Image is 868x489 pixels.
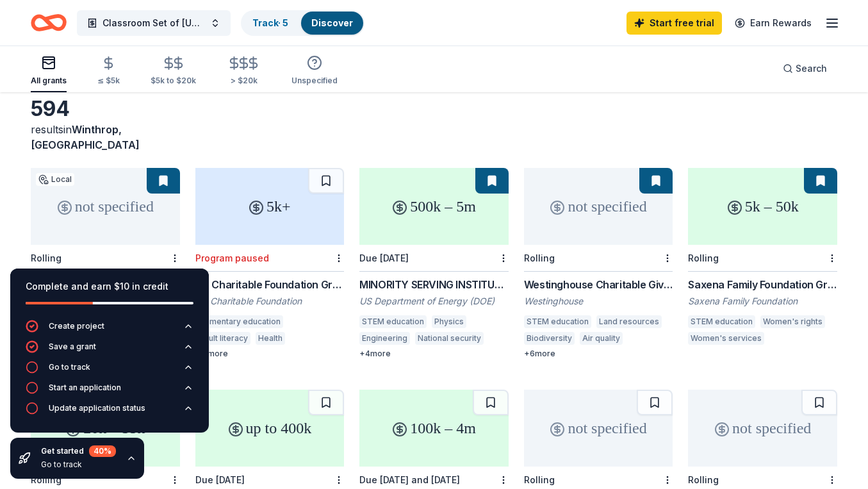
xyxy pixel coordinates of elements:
div: Complete and earn $10 in credit [26,279,193,294]
div: Unspecified [291,76,338,86]
div: not specified [31,168,180,245]
div: Adult literacy [195,332,250,345]
div: Westinghouse [524,295,673,308]
div: TD Charitable Foundation Grants [195,277,345,292]
div: Rolling [688,474,719,485]
div: MINORITY SERVING INSTITUTIONS PARTNERSHIP PROGRAM (MSIPP) CONSORTIA GRANT PROGRAM (CGP) [359,277,509,292]
a: 5k+Program pausedTD Charitable Foundation GrantsTD Charitable FoundationElementary educationAdult... [195,168,345,359]
div: Program paused [195,253,269,263]
button: ≤ $5k [97,51,120,92]
div: 5k – 50k [688,168,837,245]
button: All grants [31,50,67,92]
div: Physics [432,315,466,328]
button: Start an application [26,381,193,402]
a: 5k – 50kRollingSaxena Family Foundation GrantSaxena Family FoundationSTEM educationWomen's rights... [688,168,837,349]
div: Update application status [49,403,145,413]
div: up to 400k [195,390,345,467]
button: $5k to $20k [151,51,196,92]
button: Classroom Set of [US_STATE] Instrument Graphing Calculators (TI-84 with charging) [77,10,231,36]
div: Go to track [41,460,116,470]
div: TD Charitable Foundation [195,295,345,308]
a: Discover [311,17,353,28]
div: Rolling [688,253,719,263]
div: Land resources [596,315,662,328]
div: US Department of Energy (DOE) [359,295,509,308]
div: Get started [41,445,116,457]
a: Track· 5 [252,17,288,28]
div: Biodiversity [524,332,575,345]
div: Health [256,332,285,345]
span: Classroom Set of [US_STATE] Instrument Graphing Calculators (TI-84 with charging) [102,15,205,31]
div: $5k to $20k [151,76,196,86]
div: Due [DATE] [195,474,245,485]
div: results [31,122,180,153]
div: Rolling [524,253,555,263]
button: Track· 5Discover [241,10,364,36]
div: 500k – 5m [359,168,509,245]
a: 500k – 5mDue [DATE]MINORITY SERVING INSTITUTIONS PARTNERSHIP PROGRAM (MSIPP) CONSORTIA GRANT PROG... [359,168,509,359]
a: Home [31,8,67,38]
div: All grants [31,76,67,86]
div: 40 % [89,445,116,457]
button: Save a grant [26,340,193,361]
span: in [31,123,140,151]
div: Create project [49,321,104,331]
span: Winthrop, [GEOGRAPHIC_DATA] [31,123,140,151]
a: not specifiedRollingWestinghouse Charitable Giving ProgramWestinghouseSTEM educationLand resource... [524,168,673,359]
button: Go to track [26,361,193,381]
div: + 6 more [524,349,673,359]
div: Start an application [49,383,121,393]
div: Local [36,173,74,186]
a: Start free trial [626,12,722,35]
div: 594 [31,96,180,122]
div: STEM education [359,315,427,328]
div: 5k+ [195,168,345,245]
button: > $20k [227,51,261,92]
span: Search [796,61,827,76]
button: Create project [26,320,193,340]
div: Due [DATE] and [DATE] [359,474,460,485]
div: Women's rights [760,315,825,328]
div: Due [DATE] [359,253,409,263]
div: STEM education [524,315,591,328]
div: + 11 more [195,349,345,359]
a: not specifiedLocalRolling[PERSON_NAME] [PERSON_NAME] Event Sponsorship Fund[PERSON_NAME] [PERSON_... [31,168,180,359]
div: ≤ $5k [97,76,120,86]
div: Engineering [359,332,410,345]
div: Saxena Family Foundation Grant [688,277,837,292]
div: 100k – 4m [359,390,509,467]
div: STEM education [688,315,755,328]
button: Unspecified [291,50,338,92]
div: > $20k [227,76,261,86]
div: Saxena Family Foundation [688,295,837,308]
div: not specified [524,168,673,245]
a: Earn Rewards [727,12,819,35]
div: Air quality [580,332,623,345]
div: Elementary education [195,315,283,328]
div: National security [415,332,484,345]
div: Westinghouse Charitable Giving Program [524,277,673,292]
div: Go to track [49,362,90,372]
div: Save a grant [49,342,96,352]
div: + 4 more [359,349,509,359]
button: Update application status [26,402,193,422]
div: not specified [524,390,673,467]
button: Search [773,56,837,81]
div: Rolling [524,474,555,485]
div: Rolling [31,253,61,263]
div: Women's services [688,332,764,345]
div: not specified [688,390,837,467]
